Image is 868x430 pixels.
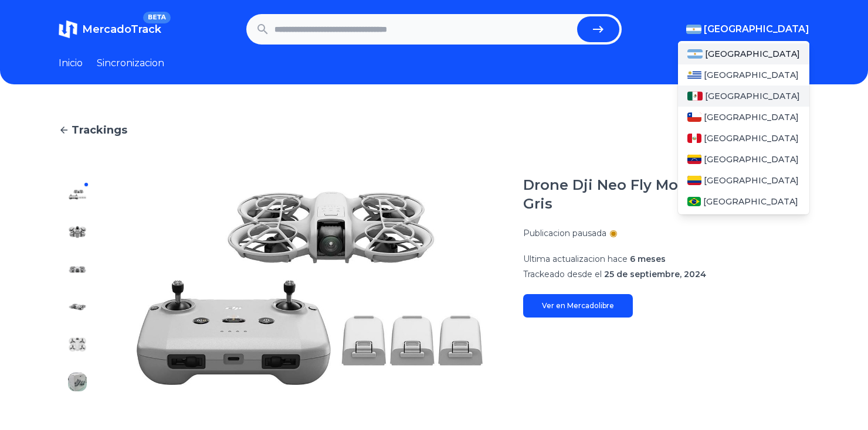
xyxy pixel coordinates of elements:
img: Colombia [687,176,701,185]
img: Argentina [687,49,703,59]
img: Mexico [687,91,703,101]
img: MercadoTrack [59,20,77,39]
img: Drone Dji Neo Fly More Combo Color Gris [68,335,87,354]
span: [GEOGRAPHIC_DATA] [704,111,799,123]
h1: Drone Dji Neo Fly More Combo Color Gris [523,176,809,213]
img: Drone Dji Neo Fly More Combo Color Gris [120,176,500,401]
span: [GEOGRAPHIC_DATA] [704,153,799,165]
img: Uruguay [687,70,701,80]
span: [GEOGRAPHIC_DATA] [704,175,799,186]
a: Sincronizacion [97,56,164,70]
img: Drone Dji Neo Fly More Combo Color Gris [68,185,87,204]
a: Trackings [59,122,809,138]
a: Mexico[GEOGRAPHIC_DATA] [678,86,809,107]
img: Drone Dji Neo Fly More Combo Color Gris [68,373,87,391]
a: MercadoTrackBETA [59,20,161,39]
img: Drone Dji Neo Fly More Combo Color Gris [68,298,87,316]
span: [GEOGRAPHIC_DATA] [705,90,800,102]
span: [GEOGRAPHIC_DATA] [704,132,799,144]
span: [GEOGRAPHIC_DATA] [705,48,800,60]
a: Argentina[GEOGRAPHIC_DATA] [678,43,809,64]
span: Trackings [72,122,127,138]
span: BETA [143,12,171,23]
img: Peru [687,134,701,143]
a: Brasil[GEOGRAPHIC_DATA] [678,191,809,212]
a: Venezuela[GEOGRAPHIC_DATA] [678,149,809,170]
button: [GEOGRAPHIC_DATA] [686,22,809,36]
img: Argentina [686,25,701,34]
img: Venezuela [687,155,701,164]
span: MercadoTrack [82,23,161,36]
span: Ultima actualizacion hace [523,254,628,264]
span: 25 de septiembre, 2024 [604,269,706,279]
span: 6 meses [630,254,666,264]
img: Drone Dji Neo Fly More Combo Color Gris [68,260,87,279]
a: Chile[GEOGRAPHIC_DATA] [678,107,809,128]
a: Inicio [59,56,83,70]
span: [GEOGRAPHIC_DATA] [704,22,809,36]
span: [GEOGRAPHIC_DATA] [703,196,798,207]
a: Colombia[GEOGRAPHIC_DATA] [678,170,809,191]
a: Uruguay[GEOGRAPHIC_DATA] [678,64,809,86]
span: [GEOGRAPHIC_DATA] [704,69,799,81]
span: Trackeado desde el [523,269,602,279]
img: Brasil [687,197,701,206]
img: Chile [687,112,701,122]
a: Peru[GEOGRAPHIC_DATA] [678,128,809,149]
p: Publicacion pausada [523,227,606,239]
img: Drone Dji Neo Fly More Combo Color Gris [68,223,87,241]
a: Ver en Mercadolibre [523,294,633,318]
